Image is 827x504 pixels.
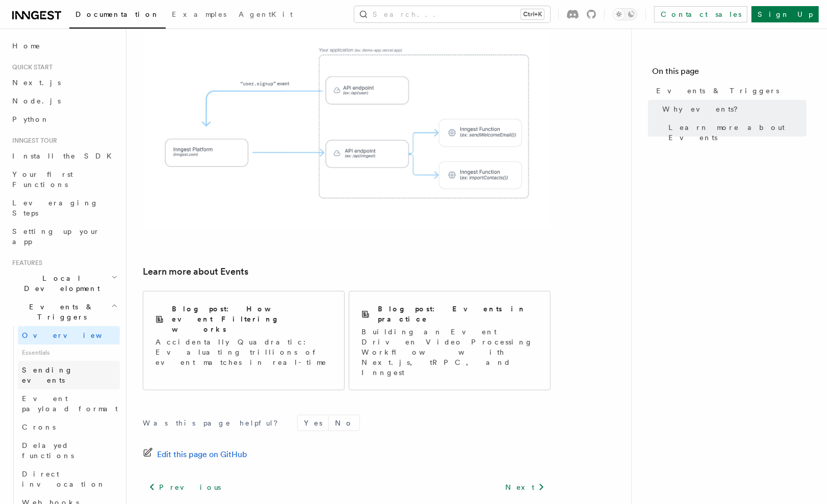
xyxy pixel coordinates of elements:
[8,165,120,194] a: Your first Functions
[8,37,120,55] a: Home
[18,344,120,361] span: Essentials
[8,92,120,110] a: Node.js
[18,436,120,465] a: Delayed functions
[8,194,120,222] a: Leveraging Steps
[8,302,111,322] span: Events & Triggers
[8,259,42,267] span: Features
[668,122,807,143] span: Learn more about Events
[752,6,819,22] a: Sign Up
[652,82,807,100] a: Events & Triggers
[8,269,120,298] button: Local Development
[143,447,247,462] a: Edit this page on GitHub
[232,3,299,28] a: AgentKit
[22,470,106,488] span: Direct invocation
[22,441,74,460] span: Delayed functions
[8,137,57,145] span: Inngest tour
[22,366,73,384] span: Sending events
[156,337,332,367] p: Accidentally Quadratic: Evaluating trillions of event matches in real-time
[662,104,745,114] span: Why events?
[652,65,807,82] h4: On this page
[18,326,120,344] a: Overview
[8,273,111,294] span: Local Development
[166,3,232,28] a: Examples
[143,291,345,390] a: Blog post: How event Filtering worksAccidentally Quadratic: Evaluating trillions of event matches...
[8,222,120,251] a: Setting up your app
[361,327,538,378] p: Building an Event Driven Video Processing Workflow with Next.js, tRPC, and Inngest
[18,361,120,389] a: Sending events
[172,10,226,18] span: Examples
[8,147,120,165] a: Install the SDK
[22,394,118,413] span: Event payload format
[12,115,49,123] span: Python
[12,78,61,87] span: Next.js
[658,100,807,118] a: Why events?
[22,423,56,431] span: Crons
[349,291,551,390] a: Blog post: Events in practiceBuilding an Event Driven Video Processing Workflow with Next.js, tRP...
[69,3,166,29] a: Documentation
[143,418,285,428] p: Was this page helpful?
[656,86,779,96] span: Events & Triggers
[12,227,100,246] span: Setting up your app
[12,199,98,217] span: Leveraging Steps
[157,447,247,462] span: Edit this page on GitHub
[354,6,550,22] button: Search...Ctrl+K
[499,478,551,496] a: Next
[521,9,544,19] kbd: Ctrl+K
[22,331,127,339] span: Overview
[12,41,41,51] span: Home
[664,118,807,147] a: Learn more about Events
[18,465,120,493] a: Direct invocation
[12,170,73,189] span: Your first Functions
[12,152,118,160] span: Install the SDK
[613,8,637,20] button: Toggle dark mode
[172,304,332,334] h2: Blog post: How event Filtering works
[8,298,120,326] button: Events & Triggers
[143,478,227,496] a: Previous
[378,304,538,324] h2: Blog post: Events in practice
[143,264,248,279] a: Learn more about Events
[12,97,61,105] span: Node.js
[654,6,747,22] a: Contact sales
[8,63,53,71] span: Quick start
[298,415,328,431] button: Yes
[18,418,120,436] a: Crons
[8,110,120,128] a: Python
[75,10,160,18] span: Documentation
[8,73,120,92] a: Next.js
[143,17,551,230] img: Illustration of a demo application sending a "user.signup" event to the Inngest Platform which tr...
[329,415,359,431] button: No
[239,10,293,18] span: AgentKit
[18,389,120,418] a: Event payload format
